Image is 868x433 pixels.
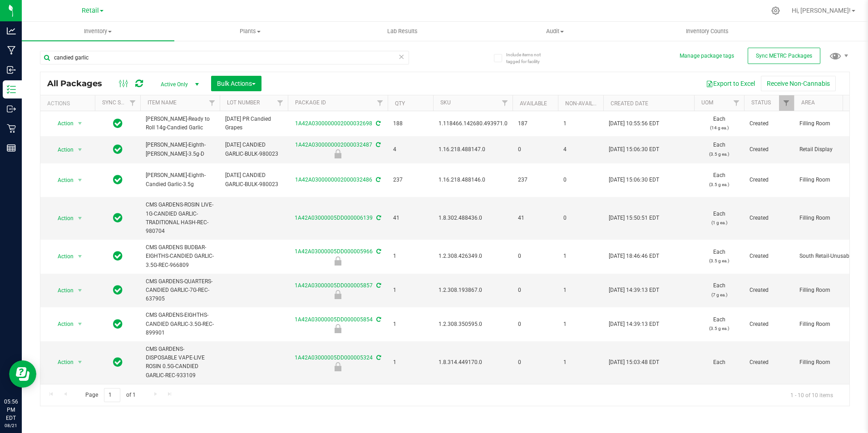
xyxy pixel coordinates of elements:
[563,145,598,154] span: 4
[609,176,659,184] span: [DATE] 15:06:30 EDT
[700,115,739,132] span: Each
[49,284,74,297] span: Action
[174,22,327,41] a: Plants
[146,201,214,236] span: CMS GARDENS-ROSIN LIVE-1G-CANDIED GARLIC-TRADITIONAL HASH-REC-980704
[439,286,507,295] span: 1.2.308.193867.0
[439,252,507,261] span: 1.2.308.426349.0
[375,120,380,127] span: Sync from Compliance System
[750,320,789,329] span: Created
[799,119,857,128] span: Filling Room
[393,214,428,222] span: 41
[7,46,16,55] inline-svg: Manufacturing
[609,145,659,154] span: [DATE] 15:06:30 EDT
[286,362,389,371] div: Hold for Investigation
[518,119,552,128] span: 187
[7,143,16,153] inline-svg: Reports
[799,252,857,261] span: South Retail-Unusable
[295,316,373,323] a: 1A42A03000005DD000005854
[74,143,86,156] span: select
[40,51,409,64] input: Search Package ID, Item Name, SKU, Lot or Part Number...
[146,141,214,158] span: [PERSON_NAME]-Eighth-[PERSON_NAME]-3.5g-D
[799,320,857,329] span: Filling Room
[225,115,282,132] span: [DATE] PR Candied Grapes
[375,142,380,148] span: Sync from Compliance System
[7,85,16,94] inline-svg: Inventory
[563,286,598,295] span: 1
[498,95,513,111] a: Filter
[680,52,734,60] button: Manage package tags
[295,282,373,289] a: 1A42A03000005DD000005857
[700,315,739,333] span: Each
[750,286,789,295] span: Created
[393,176,428,184] span: 237
[146,345,214,380] span: CMS GARDENS-DISPOSABLE VAPE-LIVE ROSIN 0.5G-CANDIED GARLIC-REC-933109
[440,99,451,106] a: SKU
[49,212,74,225] span: Action
[750,145,789,154] span: Created
[609,214,659,222] span: [DATE] 15:50:51 EDT
[146,243,214,270] span: CMS GARDENS BUDBAR-EIGHTHS-CANDIED GARLIC-3.5G-REC-966809
[783,388,840,402] span: 1 - 10 of 10 items
[146,115,214,132] span: [PERSON_NAME]-Ready to Roll 14g-Candied Garlic
[146,277,214,304] span: CMS GARDENS-QUARTERS-CANDIED GARLIC-7G-REC-637905
[286,290,389,299] div: Hold for Investigation
[47,100,91,107] div: Actions
[113,212,123,224] span: In Sync
[295,177,372,183] a: 1A42A0300000002000032486
[49,356,74,369] span: Action
[375,27,430,35] span: Lab Results
[74,356,86,369] span: select
[146,171,214,188] span: [PERSON_NAME]-Eighth-Candied Garlic-3.5g
[518,214,552,222] span: 41
[700,256,739,265] p: (3.5 g ea.)
[113,250,123,262] span: In Sync
[799,214,857,222] span: Filling Room
[563,358,598,367] span: 1
[286,149,389,158] div: Newly Received
[609,252,659,261] span: [DATE] 18:46:46 EDT
[7,104,16,113] inline-svg: Outbound
[750,358,789,367] span: Created
[148,99,177,106] a: Item Name
[49,318,74,330] span: Action
[439,176,507,184] span: 1.16.218.488146.0
[520,100,547,107] a: Available
[700,281,739,299] span: Each
[439,320,507,329] span: 1.2.308.350595.0
[563,214,598,222] span: 0
[700,218,739,227] p: (1 g ea.)
[479,22,631,41] a: Audit
[295,142,372,148] a: 1A42A0300000002000032487
[518,286,552,295] span: 0
[113,318,123,330] span: In Sync
[49,117,74,130] span: Action
[393,286,428,295] span: 1
[700,150,739,158] p: (3.5 g ea.)
[609,320,659,329] span: [DATE] 14:39:13 EDT
[113,143,123,156] span: In Sync
[175,27,326,35] span: Plants
[104,388,120,402] input: 1
[799,176,857,184] span: Filling Room
[295,120,372,127] a: 1A42A0300000002000032698
[393,320,428,329] span: 1
[225,141,282,158] span: [DATE] CANDIED GARLIC-BULK-980023
[7,26,16,35] inline-svg: Analytics
[799,145,857,154] span: Retail Display
[792,7,851,14] span: Hi, [PERSON_NAME]!
[4,398,18,422] p: 05:56 PM EDT
[4,422,18,429] p: 08/21
[375,316,381,323] span: Sync from Compliance System
[750,214,789,222] span: Created
[74,174,86,187] span: select
[227,99,260,106] a: Lot Number
[518,252,552,261] span: 0
[7,65,16,74] inline-svg: Inbound
[761,76,836,91] button: Receive Non-Cannabis
[211,76,261,91] button: Bulk Actions
[611,100,648,107] a: Created Date
[518,145,552,154] span: 0
[286,324,389,333] div: Hold for Investigation
[375,177,380,183] span: Sync from Compliance System
[700,210,739,227] span: Each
